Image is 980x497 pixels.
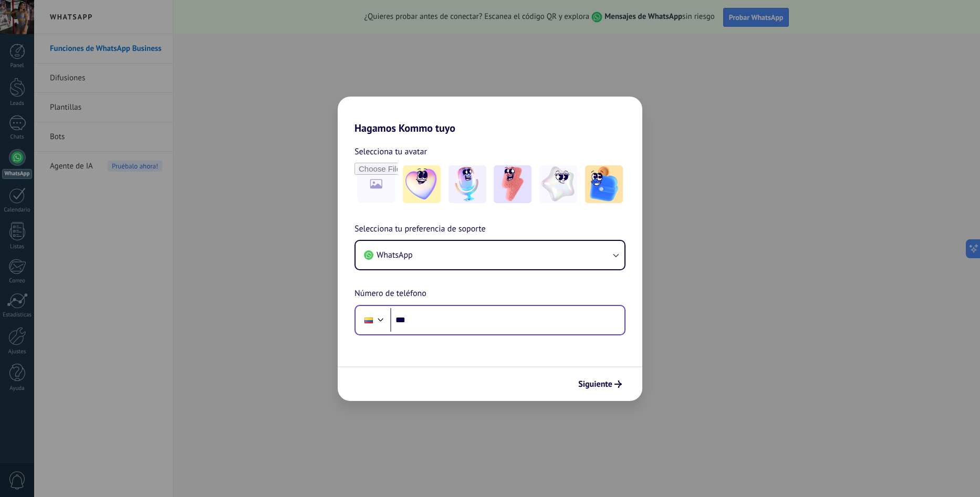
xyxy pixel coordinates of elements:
[574,375,627,393] button: Siguiente
[355,145,427,158] span: Selecciona tu avatar
[377,250,413,260] span: WhatsApp
[338,97,642,134] h2: Hagamos Kommo tuyo
[403,165,441,203] img: -1.jpeg
[494,165,531,203] img: -3.jpeg
[359,309,379,331] div: Colombia: + 57
[585,165,623,203] img: -5.jpeg
[356,241,624,269] button: WhatsApp
[578,380,612,388] span: Siguiente
[355,287,426,301] span: Número de teléfono
[449,165,486,203] img: -2.jpeg
[539,165,577,203] img: -4.jpeg
[355,223,486,236] span: Selecciona tu preferencia de soporte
